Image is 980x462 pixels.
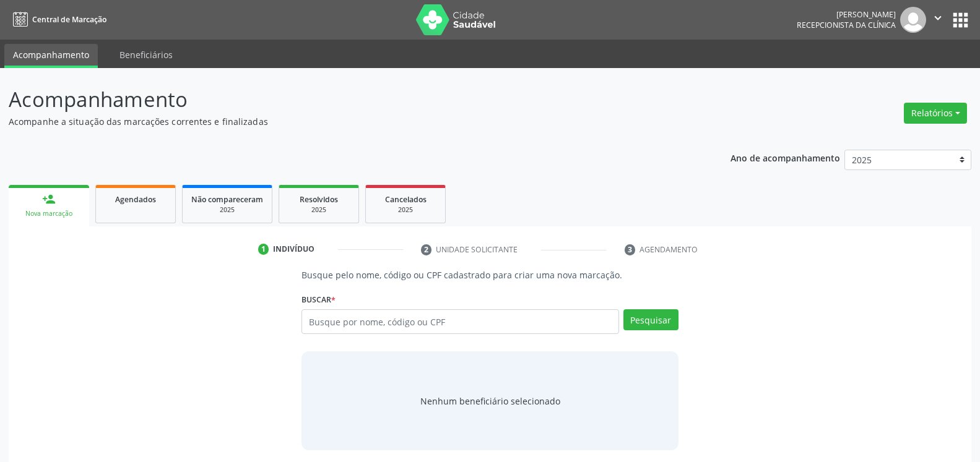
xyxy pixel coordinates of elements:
button:  [926,7,950,33]
label: Buscar [301,290,336,309]
a: Acompanhamento [4,44,98,68]
i:  [931,11,945,25]
button: apps [950,9,971,31]
span: Agendados [115,194,156,205]
span: Não compareceram [191,194,263,205]
div: 2025 [191,205,263,215]
button: Relatórios [904,103,967,124]
img: img [900,7,926,33]
div: [PERSON_NAME] [797,9,896,20]
p: Busque pelo nome, código ou CPF cadastrado para criar uma nova marcação. [301,268,678,281]
p: Acompanhe a situação das marcações correntes e finalizadas [9,115,683,128]
input: Busque por nome, código ou CPF [301,309,618,334]
div: person_add [42,192,56,206]
a: Beneficiários [111,44,181,66]
div: 2025 [288,205,350,215]
span: Nenhum beneficiário selecionado [420,395,560,408]
div: Indivíduo [273,244,314,255]
div: 2025 [375,205,436,215]
span: Recepcionista da clínica [797,20,896,30]
span: Central de Marcação [32,14,106,25]
p: Ano de acompanhamento [731,150,840,165]
button: Pesquisar [623,309,679,330]
a: Central de Marcação [9,9,106,30]
span: Resolvidos [300,194,338,205]
span: Cancelados [385,194,427,205]
p: Acompanhamento [9,84,683,115]
div: 1 [258,244,269,255]
div: Nova marcação [17,209,80,218]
